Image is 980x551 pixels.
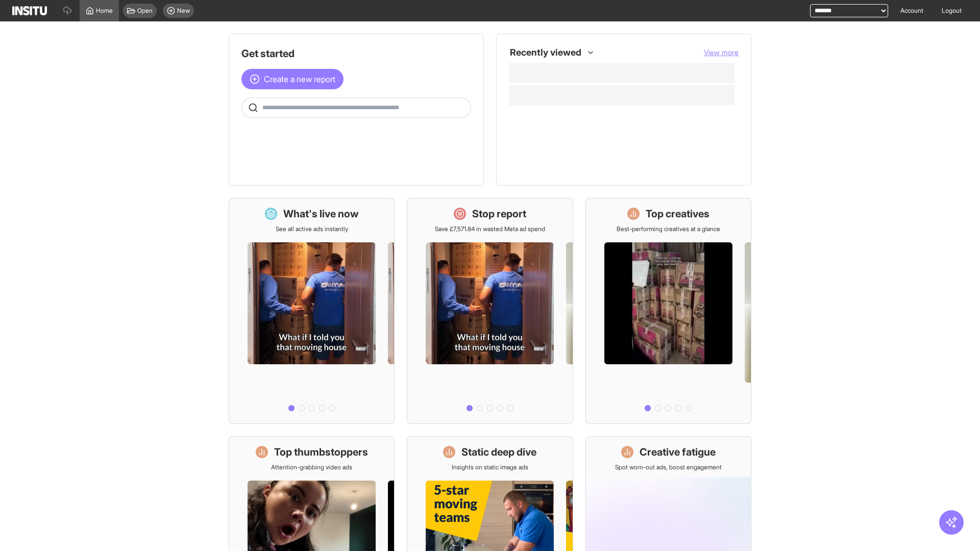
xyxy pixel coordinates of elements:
span: Home [96,7,113,15]
p: Insights on static image ads [452,463,528,471]
h1: What's live now [283,207,359,221]
h1: Stop report [472,207,526,221]
h1: Static deep dive [461,445,536,459]
span: Create a new report [264,73,335,85]
p: See all active ads instantly [276,225,348,233]
img: Logo [12,6,47,15]
h1: Top thumbstoppers [274,445,368,459]
h1: Top creatives [646,207,709,221]
span: View more [704,48,739,57]
p: Attention-grabbing video ads [271,463,352,471]
button: View more [704,47,739,58]
a: Stop reportSave £7,571.84 in wasted Meta ad spend [407,198,573,424]
a: Top creativesBest-performing creatives at a glance [585,198,751,424]
p: Best-performing creatives at a glance [617,225,720,233]
span: Open [137,7,153,15]
span: New [177,7,190,15]
button: Create a new report [241,69,344,89]
a: What's live nowSee all active ads instantly [229,198,395,424]
p: Save £7,571.84 in wasted Meta ad spend [435,225,545,233]
h1: Get started [241,46,471,61]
